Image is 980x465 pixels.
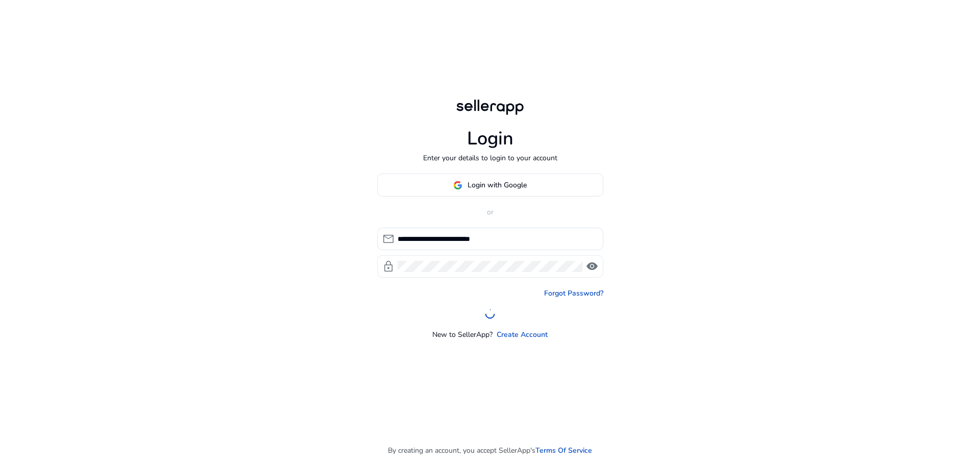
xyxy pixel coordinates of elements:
p: New to SellerApp? [432,329,493,340]
p: Enter your details to login to your account [423,153,557,163]
img: google-logo.svg [453,181,462,190]
p: or [377,207,603,217]
button: Login with Google [377,174,603,197]
a: Terms Of Service [535,445,592,456]
a: Create Account [497,329,548,340]
span: visibility [586,260,598,273]
span: Login with Google [468,180,527,190]
span: mail [382,233,395,245]
a: Forgot Password? [544,288,603,299]
h1: Login [467,128,513,150]
span: lock [382,260,395,273]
